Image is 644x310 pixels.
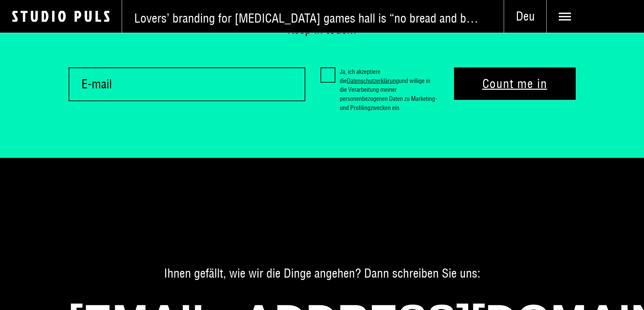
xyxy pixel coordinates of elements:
[454,67,576,100] button: Count me in
[69,266,576,281] span: Ihnen gefällt, wie wir die Dinge angehen? Dann schreiben Sie uns:
[320,67,439,112] label: Ja, ich akzeptiere die und willige in die Verarbeitung meiner personenbezogenen Daten zu Marketin...
[69,67,305,101] input: E-mail
[134,11,480,26] span: Lovers’ branding for [MEDICAL_DATA] games hall is “no bread and butter, only pudding”
[504,9,546,24] span: Deu
[347,77,399,85] a: Datenschutzerklärung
